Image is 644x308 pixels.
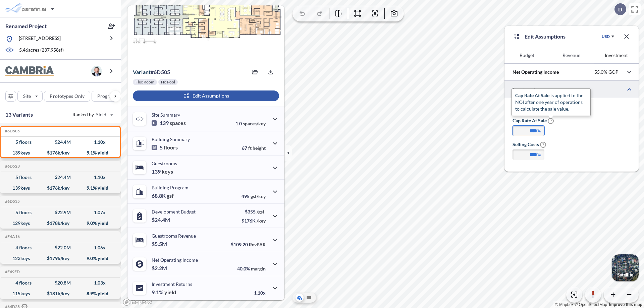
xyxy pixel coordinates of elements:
label: % [537,151,541,158]
h3: Investment [513,104,631,110]
p: 40.0% [237,266,266,271]
p: Net Operating Income [152,257,198,263]
h5: Click to copy the code [4,164,20,169]
p: Program [97,93,116,100]
span: yield [164,289,176,296]
button: Site Plan [305,294,313,302]
span: spaces/key [243,121,266,126]
span: margin [251,266,266,271]
p: Net Operating Income [513,69,559,75]
p: 5.46 acres ( 237,958 sf) [19,47,64,54]
div: USD [602,34,610,39]
span: height [253,145,266,151]
span: gsf/key [251,193,266,199]
p: 67 [242,145,266,151]
p: 1.10x [254,290,266,296]
p: Renamed Project [5,22,47,30]
p: Building Summary [152,136,190,142]
p: 9.1% [152,289,176,296]
span: /gsf [257,209,264,214]
button: Revenue [549,47,594,63]
span: ft [248,145,252,151]
h5: Click to copy the code [4,129,20,133]
button: Ranked by Yield [67,109,117,120]
p: 55.0% GOP [594,69,619,75]
button: Site [17,91,43,102]
p: Site [23,93,31,100]
p: 5 [152,144,178,151]
p: 1.0 [235,121,266,126]
img: Switcher Image [612,254,639,281]
span: ? [540,142,546,148]
label: % [537,127,541,134]
p: Prototypes Only [50,93,85,100]
span: RevPAR [249,242,266,247]
p: $176K [241,218,266,224]
label: Cap Rate at Sale [513,117,554,124]
h5: Click to copy the code [4,269,20,274]
span: Yield [96,111,107,118]
p: Guestrooms Revenue [152,233,196,239]
button: Edit Assumptions [133,90,279,101]
p: D [618,6,622,12]
p: $355 [241,209,266,214]
span: gsf [167,192,174,199]
p: $24.4M [152,217,171,223]
a: Mapbox [555,302,574,307]
p: 139 [152,120,186,126]
p: 139 [152,168,173,175]
a: OpenStreetMap [575,302,607,307]
span: ? [548,118,554,124]
p: $109.20 [231,242,266,247]
span: Variant [133,69,151,75]
p: Site Summary [152,112,180,118]
p: 495 [241,193,266,199]
p: Guestrooms [152,161,177,166]
p: Flex Room [136,79,154,85]
button: Investment [594,47,639,63]
button: Switcher ImageSatellite [612,254,639,281]
p: 68.8K [152,192,174,199]
p: 13 Variants [5,111,33,119]
span: keys [162,168,173,175]
img: user logo [91,66,102,76]
p: $2.2M [152,265,168,271]
button: Program [92,91,128,102]
span: /key [257,218,266,224]
button: Aerial View [296,294,304,302]
img: BrandImage [5,66,54,76]
p: Development Budget [152,209,196,214]
span: spaces [170,120,186,126]
p: [STREET_ADDRESS] [19,35,61,43]
button: Prototypes Only [44,91,90,102]
label: Selling Costs [513,141,546,148]
p: No Pool [161,79,175,85]
a: Improve this map [609,302,642,307]
span: floors [164,144,178,151]
p: Edit Assumptions [525,33,566,41]
h5: Click to copy the code [4,199,20,204]
p: Satellite [617,272,633,278]
p: # 6d505 [133,69,170,75]
p: $5.5M [152,241,168,247]
p: Building Program [152,185,189,190]
a: Mapbox homepage [123,298,152,306]
button: Budget [504,47,549,63]
h5: Click to copy the code [4,234,20,239]
p: Investment Returns [152,281,192,287]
